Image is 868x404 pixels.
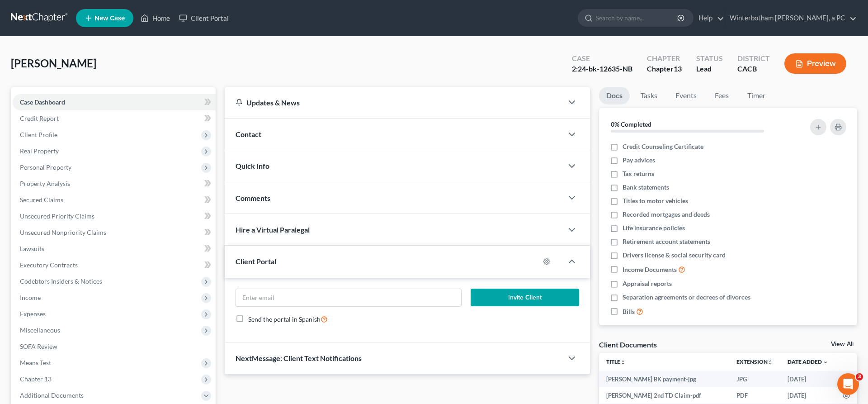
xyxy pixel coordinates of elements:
[13,110,216,127] a: Credit Report
[13,94,216,110] a: Case Dashboard
[236,194,270,202] span: Comments
[647,64,682,74] div: Chapter
[13,208,216,224] a: Unsecured Priority Claims
[20,375,52,383] span: Chapter 13
[788,358,828,365] a: Date Added expand_more
[668,87,704,105] a: Events
[784,53,846,74] button: Preview
[729,387,780,404] td: PDF
[20,228,106,236] span: Unsecured Nonpriority Claims
[623,210,710,219] span: Recorded mortgages and deeds
[740,87,773,105] a: Timer
[674,64,682,73] span: 13
[599,371,729,387] td: [PERSON_NAME] BK payment-jpg
[623,251,726,260] span: Drivers license & social security card
[236,257,276,266] span: Client Portal
[236,98,552,107] div: Updates & News
[647,53,682,64] div: Chapter
[599,387,729,404] td: [PERSON_NAME] 2nd TD Claim-pdf
[780,371,835,387] td: [DATE]
[136,10,175,26] a: Home
[729,371,780,387] td: JPG
[623,156,655,165] span: Pay advices
[831,341,854,347] a: View All
[623,223,685,233] span: Life insurance policies
[248,315,321,323] span: Send the portal in Spanish
[623,307,635,316] span: Bills
[20,147,59,155] span: Real Property
[20,326,60,334] span: Miscellaneous
[768,360,773,365] i: unfold_more
[620,360,626,365] i: unfold_more
[694,10,724,26] a: Help
[20,180,70,187] span: Property Analysis
[725,10,857,26] a: Winterbotham [PERSON_NAME], a PC
[236,130,261,138] span: Contact
[20,342,57,350] span: SOFA Review
[623,265,677,274] span: Income Documents
[696,64,723,74] div: Lead
[837,373,859,395] iframe: Intercom live chat
[13,192,216,208] a: Secured Claims
[611,120,651,128] strong: 0% Completed
[94,15,125,22] span: New Case
[13,176,216,192] a: Property Analysis
[175,10,233,26] a: Client Portal
[236,162,269,170] span: Quick Info
[623,237,710,246] span: Retirement account statements
[13,257,216,273] a: Executory Contracts
[737,64,770,74] div: CACB
[20,391,84,399] span: Additional Documents
[20,245,44,252] span: Lawsuits
[20,310,46,318] span: Expenses
[13,338,216,355] a: SOFA Review
[20,98,65,106] span: Case Dashboard
[20,196,63,204] span: Secured Claims
[623,169,654,178] span: Tax returns
[623,279,672,288] span: Appraisal reports
[572,64,632,74] div: 2:24-bk-12635-NB
[596,10,679,26] input: Search by name...
[856,373,863,380] span: 3
[623,183,669,192] span: Bank statements
[236,225,310,234] span: Hire a Virtual Paralegal
[737,53,770,64] div: District
[708,87,736,105] a: Fees
[20,261,78,269] span: Executory Contracts
[780,387,835,404] td: [DATE]
[623,196,688,205] span: Titles to motor vehicles
[471,289,579,307] button: Invite Client
[20,131,57,138] span: Client Profile
[13,241,216,257] a: Lawsuits
[11,57,96,70] span: [PERSON_NAME]
[623,293,750,302] span: Separation agreements or decrees of divorces
[823,360,828,365] i: expand_more
[599,340,657,349] div: Client Documents
[572,53,632,64] div: Case
[20,294,41,301] span: Income
[606,358,626,365] a: Titleunfold_more
[623,142,703,151] span: Credit Counseling Certificate
[696,53,723,64] div: Status
[633,87,665,105] a: Tasks
[236,354,362,362] span: NextMessage: Client Text Notifications
[20,277,102,285] span: Codebtors Insiders & Notices
[20,212,94,220] span: Unsecured Priority Claims
[20,359,51,366] span: Means Test
[599,87,630,105] a: Docs
[13,224,216,241] a: Unsecured Nonpriority Claims
[20,114,59,122] span: Credit Report
[20,163,71,171] span: Personal Property
[236,289,461,306] input: Enter email
[736,358,773,365] a: Extensionunfold_more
